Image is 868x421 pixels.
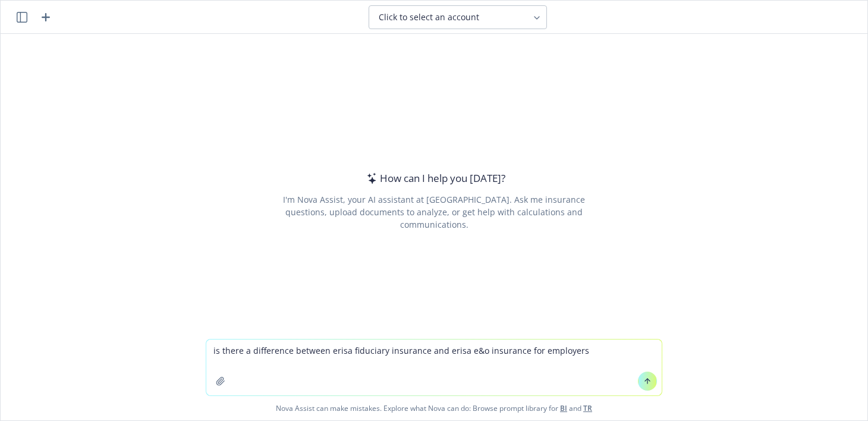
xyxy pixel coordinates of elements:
[379,11,479,23] span: Click to select an account
[5,396,863,420] span: Nova Assist can make mistakes. Explore what Nova can do: Browse prompt library for and
[266,193,601,231] div: I'm Nova Assist, your AI assistant at [GEOGRAPHIC_DATA]. Ask me insurance questions, upload docum...
[560,403,567,413] a: BI
[363,171,505,186] div: How can I help you [DATE]?
[369,5,547,29] button: Click to select an account
[583,403,592,413] a: TR
[206,340,662,395] textarea: is there a difference between erisa fiduciary insurance and erisa e&o insurance for employers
